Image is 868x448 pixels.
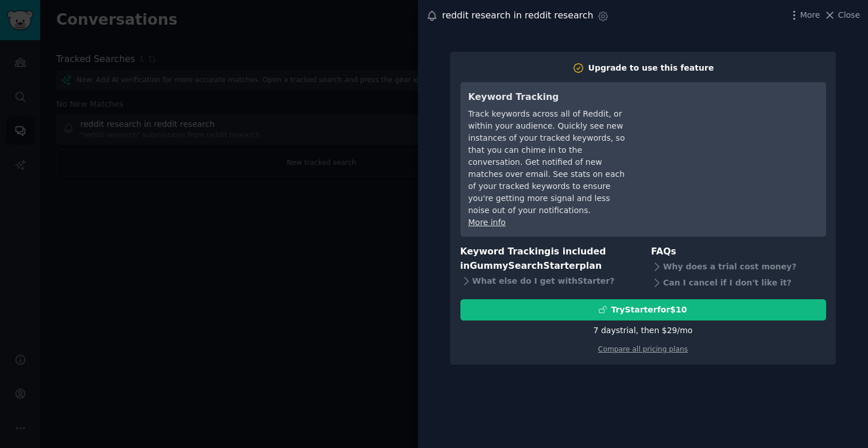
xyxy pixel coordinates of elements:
h3: Keyword Tracking [468,90,630,105]
button: TryStarterfor$10 [460,299,826,320]
div: Track keywords across all of Reddit, or within your audience. Quickly see new instances of your t... [468,108,630,217]
div: What else do I get with Starter ? [460,273,635,289]
span: More [800,9,820,21]
div: Upgrade to use this feature [588,62,714,74]
h3: FAQs [651,245,826,259]
div: 7 days trial, then $ 29 /mo [594,325,693,337]
iframe: YouTube video player [646,90,818,176]
span: GummySearch Starter [470,260,579,271]
a: More info [468,218,506,227]
button: More [788,9,820,21]
div: reddit research in reddit research [442,9,593,23]
span: Close [838,9,860,21]
div: Can I cancel if I don't like it? [651,275,826,291]
h3: Keyword Tracking is included in plan [460,245,635,273]
div: Try Starter for $10 [611,304,687,316]
div: Why does a trial cost money? [651,259,826,275]
a: Compare all pricing plans [598,345,688,353]
button: Close [824,9,860,21]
